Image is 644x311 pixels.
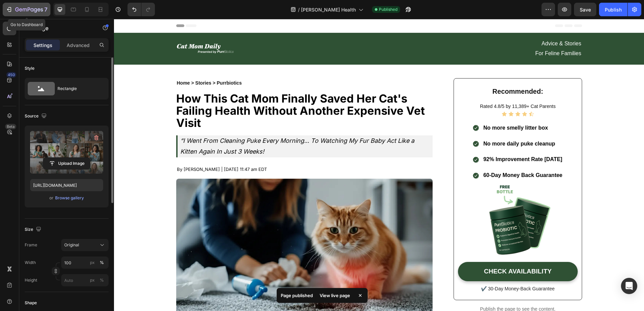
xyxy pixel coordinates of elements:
div: % [100,260,104,266]
button: % [88,259,96,267]
p: 7 [44,5,47,14]
button: Upload Image [43,157,90,170]
div: Rectangle [57,81,99,96]
button: 7 [3,3,50,16]
button: Save [574,3,596,16]
span: Published [379,6,397,13]
div: Size [25,225,43,234]
div: Open Intercom Messenger [621,278,637,294]
p: Publish the page to see the content. [340,287,468,294]
button: Original [61,239,109,251]
p: Settings [33,42,52,49]
p: Advice & Stories [266,20,467,30]
label: Width [25,260,36,266]
div: Shape [25,300,37,306]
i: “I Went From Cleaning Puke Every Morning... To Watching My Fur Baby Act Like a Kitten Again In Ju... [66,118,300,136]
strong: No more smelly litter box [369,106,434,112]
strong: 92% Improvement Rate [DATE] [369,137,448,143]
strong: 60-Day Money Back Guarantee [369,153,448,159]
a: CHECK AVAILABILITY [344,243,463,262]
div: px [90,260,95,266]
button: px [98,276,106,284]
p: Advanced [67,42,90,49]
span: No more daily puke cleanup [369,122,441,128]
input: px% [61,257,109,269]
p: For Feline Families [266,30,467,40]
p: Rated 4.8/5 by 11,389+ Cat Parents [345,83,463,92]
span: How This Cat Mom Finally Saved Her Cat's Failing Health Without Another Expensive Vet Visit [62,73,311,111]
div: Beta [5,124,16,129]
span: By [PERSON_NAME] | [DATE] 11:47 am EDT [63,148,153,153]
div: Source [25,112,48,121]
label: Frame [25,242,37,248]
p: Page published [281,292,313,299]
button: Browse gallery [55,195,84,201]
div: % [100,277,104,283]
div: View live page [316,291,354,300]
img: Alt Image [62,160,319,307]
p: ✔️ 30-Day Money-Back Guarantee [345,266,463,274]
input: https://example.com/image.jpg [30,179,103,191]
div: Style [25,65,34,71]
button: Publish [599,3,627,16]
button: % [88,276,96,284]
span: or [49,194,53,202]
div: Publish [605,6,622,13]
button: px [98,259,106,267]
p: Image [33,24,90,32]
p: CHECK AVAILABILITY [370,248,438,257]
strong: Recommended: [378,69,429,76]
span: Original [64,242,79,248]
div: Browse gallery [55,195,84,201]
label: Height [25,277,37,283]
iframe: Design area [114,19,644,311]
span: / [298,6,300,13]
input: px% [61,274,109,286]
span: [PERSON_NAME] Health [301,6,356,13]
img: Alt Image [368,166,440,238]
strong: Home > Stories > Purrbiotics [63,61,128,67]
div: 450 [6,72,16,77]
div: Undo/Redo [128,3,155,16]
div: px [90,277,95,283]
span: Save [580,7,591,13]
